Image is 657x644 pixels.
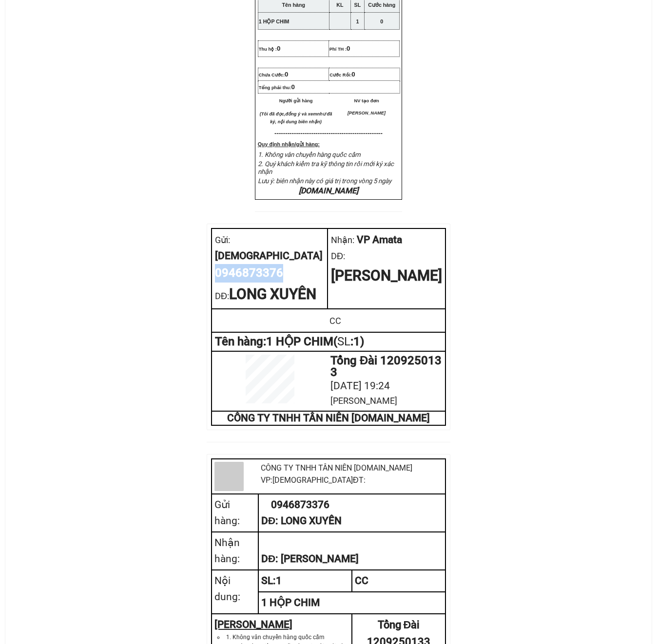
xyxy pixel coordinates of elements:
[258,160,394,175] span: 2. Quý khách kiểm tra kỹ thông tin rồi mới ký xác nhận
[330,355,442,378] div: Tổng Đài 1209250133
[212,411,445,425] td: CÔNG TY TNHH TÂN NIÊN [DOMAIN_NAME]
[380,19,383,24] span: 0
[331,235,354,245] span: Nhận:
[351,71,355,78] span: 0
[259,47,281,52] span: Thu hộ :
[261,551,443,567] div: DĐ: [PERSON_NAME]
[259,73,289,77] span: Chưa Cước:
[212,570,258,614] td: Nội dung:
[330,378,442,394] div: [DATE] 19:24
[261,462,443,474] div: CÔNG TY TNHH TÂN NIÊN [DOMAIN_NAME]
[215,232,324,264] div: [DEMOGRAPHIC_DATA]
[224,633,349,642] li: 1. Không vân chuyển hàng quốc cấm
[299,186,358,195] em: [DOMAIN_NAME]
[270,112,332,124] em: như đã ký, nội dung biên nhận)
[329,316,341,326] span: CC
[260,112,317,116] em: (Tôi đã đọc,đồng ý và xem
[282,2,305,8] strong: Tên hàng
[355,573,443,589] div: CC
[329,73,355,77] span: Cước Rồi:
[354,2,361,8] strong: SL
[259,19,290,24] span: 1 HỘP CHIM
[368,2,395,8] strong: Cước hàng
[331,251,345,261] span: DĐ:
[347,45,350,52] span: 0
[337,335,350,348] span: SL
[212,494,258,532] td: Gửi hàng:
[261,474,443,486] div: VP: [DEMOGRAPHIC_DATA] ĐT:
[279,98,313,103] span: Người gửi hàng
[212,532,258,570] td: Nhận hàng:
[329,47,350,52] span: Phí TH :
[258,494,445,532] td: 0946873376
[336,2,343,8] strong: KL
[277,45,280,52] span: 0
[258,141,320,147] strong: Quy định nhận/gửi hàng:
[258,151,361,158] span: 1. Không vân chuyển hàng quốc cấm
[215,336,442,348] div: Tên hàng: 1 HỘP CHIM ( : 1 )
[281,130,383,137] span: -----------------------------------------------
[274,130,281,137] span: ---
[229,285,316,303] span: LONG XUYÊN
[331,232,442,248] div: VP Amata
[258,177,391,185] span: Lưu ý: biên nhận này có giá trị trong vòng 5 ngày
[291,83,294,91] span: 0
[348,111,386,115] span: [PERSON_NAME]
[285,71,288,78] span: 0
[259,85,295,90] span: Tổng phải thu:
[258,570,352,592] td: SL: 1
[354,98,379,103] span: NV tạo đơn
[215,264,324,283] div: 0946873376
[258,592,445,614] td: 1 HỘP CHIM
[215,235,230,245] span: Gửi:
[214,619,292,630] u: [PERSON_NAME]
[330,394,442,408] div: [PERSON_NAME]
[215,291,229,301] span: DĐ:
[331,267,442,284] span: [PERSON_NAME]
[261,513,443,529] div: DĐ: LONG XUYÊN
[356,19,359,24] span: 1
